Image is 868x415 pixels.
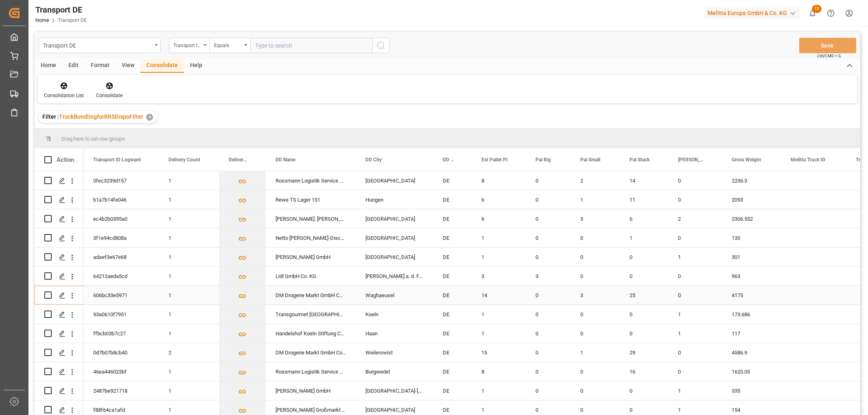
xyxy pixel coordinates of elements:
div: DE [433,324,472,343]
div: Press SPACE to select this row. [35,343,83,362]
div: [GEOGRAPHIC_DATA] [356,171,433,190]
div: 2 [159,343,219,362]
div: 46ea446023bf [83,362,159,381]
span: Delivery List [229,157,249,163]
div: 1 [159,267,219,285]
div: 64212aeda5cd [83,267,159,285]
div: Transport ID Logward [173,40,201,49]
span: Pal Big [536,157,551,163]
span: Transport ID Logward [93,157,141,163]
div: 0 [526,324,571,343]
div: DE [433,381,472,400]
div: Transport DE [43,40,152,50]
div: 1 [668,324,722,343]
div: [GEOGRAPHIC_DATA] [356,228,433,247]
div: 0 [526,209,571,228]
input: Type to search [250,38,372,53]
div: 1 [472,228,526,247]
div: DE [433,267,472,285]
div: 2 [571,171,620,190]
div: 0 [668,343,722,362]
div: 0 [571,305,620,324]
div: 3 [526,267,571,285]
div: 0 [620,305,668,324]
div: ✕ [146,114,153,121]
div: 0 [668,362,722,381]
div: ec4b2b0395a0 [83,209,159,228]
div: adaef3e67e68 [83,248,159,266]
div: DM Drogerie Markt GmbH Co KG [266,343,356,362]
div: DE [433,362,472,381]
div: 16 [620,362,668,381]
div: 301 [722,248,781,266]
div: 0 [571,267,620,285]
div: 117 [722,324,781,343]
div: 0fec3239d157 [83,171,159,190]
div: 0 [668,190,722,209]
div: View [116,59,140,73]
div: Consolidate [140,59,184,73]
div: 4586.9 [722,343,781,362]
div: 3f1e94cd808a [83,228,159,247]
div: 15 [472,343,526,362]
div: 1 [668,381,722,400]
div: 335 [722,381,781,400]
div: Press SPACE to select this row. [35,324,83,343]
div: Haan [356,324,433,343]
div: 1 [571,343,620,362]
div: Press SPACE to select this row. [35,305,83,324]
div: 1 [159,286,219,304]
div: 1 [159,324,219,343]
div: Press SPACE to select this row. [35,286,83,305]
div: Home [35,59,62,73]
div: Edit [62,59,85,73]
div: 3 [571,209,620,228]
div: 2 [668,209,722,228]
div: 2236.3 [722,171,781,190]
div: 14 [620,171,668,190]
div: 2093 [722,190,781,209]
div: [GEOGRAPHIC_DATA]-[GEOGRAPHIC_DATA] [356,381,433,400]
div: 0 [571,228,620,247]
div: 1 [571,190,620,209]
div: Waghaeusel [356,286,433,304]
button: Help Center [822,4,840,22]
div: 0 [668,171,722,190]
div: 1 [159,190,219,209]
div: Koeln [356,305,433,324]
div: DM Drogerie Markt GmbH CO KG [266,286,356,304]
div: 1 [668,305,722,324]
div: DE [433,171,472,190]
div: [PERSON_NAME] a. d. Fils [356,267,433,285]
div: Help [184,59,208,73]
div: 1 [159,228,219,247]
div: DE [433,343,472,362]
div: Lidl GmbH Co. KG [266,267,356,285]
span: DD City [365,157,382,163]
button: open menu [169,38,210,53]
div: DE [433,228,472,247]
span: Pal Stack [630,157,649,163]
div: [PERSON_NAME]. [PERSON_NAME] GmbH [266,209,356,228]
div: 1 [159,171,219,190]
span: 12 [812,5,822,13]
div: 1 [668,248,722,266]
div: 0 [668,267,722,285]
div: 93a0610f7951 [83,305,159,324]
div: Format [85,59,116,73]
div: Action [57,156,74,163]
a: Home [35,17,49,23]
div: DE [433,248,472,266]
div: Burgwedel [356,362,433,381]
span: [PERSON_NAME] [678,157,705,163]
div: [GEOGRAPHIC_DATA] [356,248,433,266]
div: 0 [571,362,620,381]
button: Save [799,38,856,53]
div: 0 [526,248,571,266]
div: 0 [620,324,668,343]
button: open menu [210,38,250,53]
div: 2306.552 [722,209,781,228]
div: Press SPACE to select this row. [35,381,83,400]
div: 1 [159,209,219,228]
div: 1 [472,381,526,400]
